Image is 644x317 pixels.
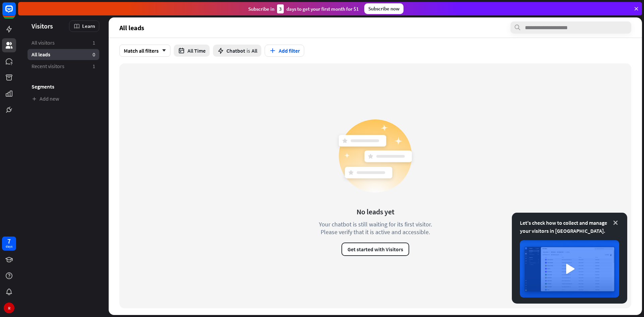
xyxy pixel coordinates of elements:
aside: 0 [93,51,95,58]
span: All leads [32,51,50,58]
a: 7 days [2,236,16,251]
span: All leads [119,24,144,32]
div: Subscribe in days to get your first month for $1 [248,4,359,13]
span: is [247,47,250,54]
span: Recent visitors [32,63,64,70]
div: Subscribe now [364,3,404,14]
a: All visitors 1 [28,37,99,48]
img: image [520,240,619,298]
span: Chatbot [226,47,245,54]
aside: 1 [93,63,95,70]
span: All [252,47,257,54]
button: Open LiveChat chat widget [5,3,25,23]
span: Learn [82,23,95,29]
h3: Segments [28,83,99,90]
div: Your chatbot is still waiting for its first visitor. Please verify that it is active and accessible. [307,220,444,236]
i: arrow_down [159,49,166,53]
button: Get started with Visitors [341,243,409,256]
div: R [4,303,14,313]
div: No leads yet [357,207,394,216]
div: 3 [277,4,284,13]
span: All visitors [32,39,55,46]
span: Visitors [32,22,53,30]
button: Add filter [265,45,304,57]
button: All Time [174,45,210,57]
div: Let's check how to collect and manage your visitors in [GEOGRAPHIC_DATA]. [520,219,619,235]
div: days [6,244,12,249]
div: 7 [7,238,11,244]
a: Add new [28,93,99,104]
aside: 1 [93,39,95,46]
div: Match all filters [119,45,170,57]
a: Recent visitors 1 [28,61,99,72]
